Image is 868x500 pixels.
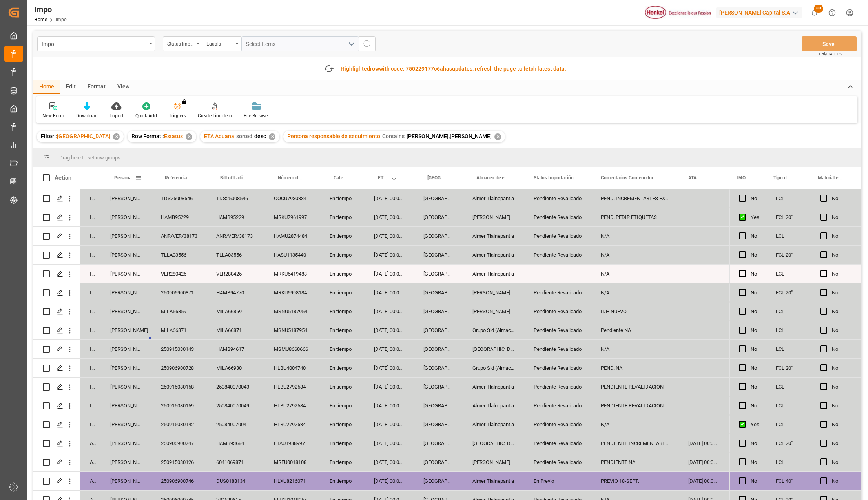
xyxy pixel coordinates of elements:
[320,283,365,302] div: En tiempo
[151,283,207,302] div: 250906900871
[476,175,508,181] span: Almacen de entrega
[111,80,135,94] div: View
[591,302,679,321] div: IDH NUEVO
[365,246,414,264] div: [DATE] 00:00:00
[151,472,207,490] div: 250906900746
[207,265,264,283] div: VER280425
[320,415,365,434] div: En tiempo
[463,359,524,377] div: Grupo Sid (Almacenaje y Distribucion AVIOR)
[463,227,524,245] div: Almer Tlalnepantla
[264,265,320,283] div: MRKU5419483
[264,359,320,377] div: HLBU4004740
[832,265,851,283] div: No
[320,340,365,358] div: En tiempo
[82,80,111,94] div: Format
[679,472,726,490] div: [DATE] 00:00:00
[814,5,823,13] span: 88
[773,175,792,181] span: Tipo de Carga (LCL/FCL)
[151,189,207,208] div: TDS25008546
[204,133,234,139] span: ETA Aduana
[33,340,524,359] div: Press SPACE to select this row.
[414,283,463,302] div: [GEOGRAPHIC_DATA]
[463,396,524,415] div: Almer Tlalnepantla
[320,302,365,321] div: En tiempo
[207,434,264,453] div: HAMB93684
[591,359,679,377] div: PEND. NA
[80,302,101,321] div: In progress
[278,175,304,181] span: Número de Contenedor
[591,189,679,208] div: PEND. INCREMENTABLES EXW
[101,189,151,208] div: [PERSON_NAME]
[264,340,320,358] div: MSMU8660666
[766,208,811,226] div: FCL 20"
[151,340,207,358] div: 250915080143
[591,396,679,415] div: PENDIENTE REVALIDACION
[729,415,861,434] div: Press SPACE to select this row.
[378,175,387,181] span: ETA Aduana
[151,396,207,415] div: 250915080159
[737,175,746,181] span: IMO
[766,340,811,358] div: LCL
[207,378,264,396] div: 250840070043
[766,378,811,396] div: LCL
[207,321,264,339] div: MILA66871
[414,208,463,226] div: [GEOGRAPHIC_DATA]
[716,7,802,18] div: [PERSON_NAME] Capital S.A
[101,415,151,434] div: [PERSON_NAME]
[80,227,101,245] div: In progress
[463,415,524,434] div: Almer Tlalnepantla
[414,378,463,396] div: [GEOGRAPHIC_DATA]
[832,208,851,226] div: No
[101,321,151,339] div: [PERSON_NAME]
[113,133,120,140] div: ✕
[751,208,759,226] div: Yes
[320,265,365,283] div: En tiempo
[365,302,414,321] div: [DATE] 00:00:00
[414,227,463,245] div: [GEOGRAPHIC_DATA]
[766,415,811,434] div: LCL
[320,321,365,339] div: En tiempo
[591,472,679,490] div: PREVIO 18-SEPT.
[167,38,194,47] div: Status Importación
[729,359,861,378] div: Press SPACE to select this row.
[766,453,811,471] div: LCL
[33,453,524,472] div: Press SPACE to select this row.
[80,283,101,302] div: In progress
[151,378,207,396] div: 250915080158
[463,246,524,264] div: Almer Tlalnepantla
[101,208,151,226] div: [PERSON_NAME]
[320,378,365,396] div: En tiempo
[101,265,151,283] div: [PERSON_NAME]
[751,190,757,208] div: No
[365,472,414,490] div: [DATE] 00:00:00
[101,378,151,396] div: [PERSON_NAME]
[60,80,82,94] div: Edit
[80,396,101,415] div: In progress
[591,415,679,434] div: N/A
[494,133,501,140] div: ✕
[320,396,365,415] div: En tiempo
[151,227,207,245] div: ANR/VER/38173
[729,472,861,491] div: Press SPACE to select this row.
[80,434,101,453] div: Arrived
[131,133,164,139] span: Row Format :
[365,208,414,226] div: [DATE] 00:00:00
[365,340,414,358] div: [DATE] 00:00:00
[33,378,524,396] div: Press SPACE to select this row.
[55,174,71,181] div: Action
[591,453,679,471] div: PENDIENTE NA
[33,415,524,434] div: Press SPACE to select this row.
[80,321,101,339] div: In progress
[320,189,365,208] div: En tiempo
[264,453,320,471] div: MRFU0018108
[264,396,320,415] div: HLBU2792534
[463,265,524,283] div: Almer Tlalnepantla
[207,283,264,302] div: HAMB94770
[414,321,463,339] div: [GEOGRAPHIC_DATA]
[591,265,679,283] div: N/A
[151,246,207,264] div: TLLA03556
[151,434,207,453] div: 250906900747
[33,208,524,227] div: Press SPACE to select this row.
[33,80,60,94] div: Home
[207,227,264,245] div: ANR/VER/38173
